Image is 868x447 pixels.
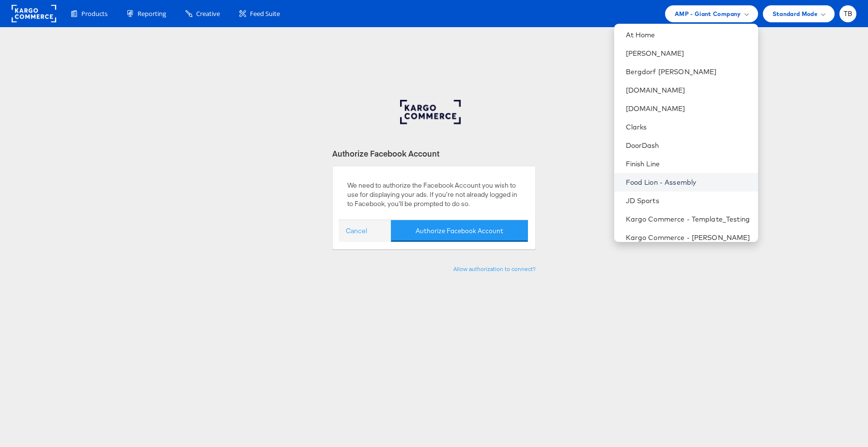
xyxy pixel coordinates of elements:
[391,220,528,242] button: Authorize Facebook Account
[626,177,750,187] a: Food Lion - Assembly
[250,9,280,18] span: Feed Suite
[675,9,741,19] span: AMP - Giant Company
[332,148,536,159] div: Authorize Facebook Account
[196,9,220,18] span: Creative
[626,214,750,224] a: Kargo Commerce - Template_Testing
[626,141,750,150] a: DoorDash
[626,85,750,95] a: [DOMAIN_NAME]
[626,30,750,40] a: At Home
[453,265,536,272] a: Allow authorization to connect?
[347,181,521,208] p: We need to authorize the Facebook Account you wish to use for displaying your ads. If you’re not ...
[844,11,852,17] span: TB
[626,196,750,206] a: JD Sports
[626,159,750,169] a: Finish Line
[773,9,818,19] span: Standard Mode
[346,226,367,236] a: Cancel
[626,48,750,58] a: [PERSON_NAME]
[138,9,166,18] span: Reporting
[626,122,750,132] a: Clarks
[81,9,108,18] span: Products
[626,104,750,113] a: [DOMAIN_NAME]
[626,233,750,242] a: Kargo Commerce - [PERSON_NAME]
[626,67,750,77] a: Bergdorf [PERSON_NAME]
